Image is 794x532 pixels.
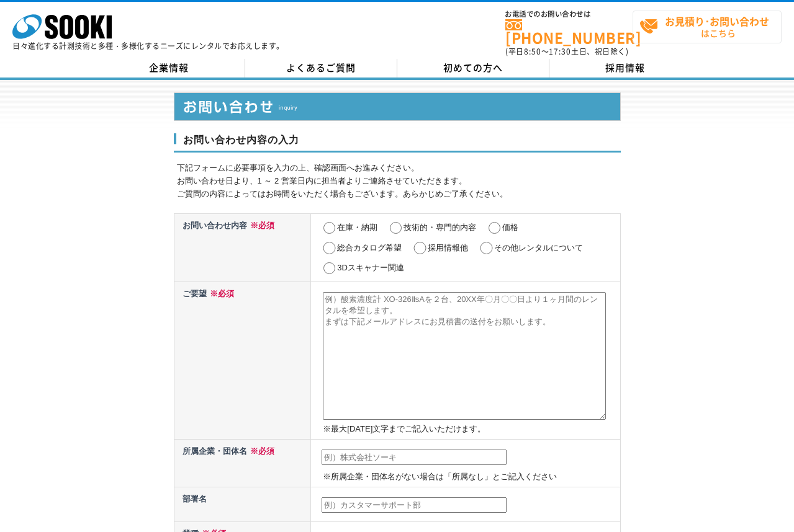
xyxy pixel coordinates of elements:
span: 8:50 [524,46,541,57]
input: 例）株式会社ソーキ [322,450,507,466]
a: 企業情報 [93,59,245,78]
p: ※最大[DATE]文字までご記入いただけます。 [323,423,617,436]
p: ※所属企業・団体名がない場合は「所属なし」とご記入ください [323,471,617,484]
a: [PHONE_NUMBER] [505,19,633,45]
a: 初めての方へ [397,59,549,78]
label: 採用情報他 [428,243,468,252]
img: お問い合わせ [174,92,621,121]
span: はこちら [639,11,781,42]
span: (平日 ～ 土日、祝日除く) [505,46,628,57]
span: ※必須 [247,446,274,456]
a: 採用情報 [549,59,702,78]
span: 17:30 [549,46,571,57]
span: 初めての方へ [443,61,503,74]
label: 技術的・専門的内容 [404,223,476,232]
span: お電話でのお問い合わせは [505,11,633,18]
th: 所属企業・団体名 [174,440,311,487]
p: 日々進化する計測技術と多種・多様化するニーズにレンタルでお応えします。 [12,42,284,50]
label: 3Dスキャナー関連 [337,263,404,272]
a: お見積り･お問い合わせはこちら [633,11,782,43]
th: お問い合わせ内容 [174,213,311,282]
label: 在庫・納期 [337,223,377,232]
strong: お見積り･お問い合わせ [665,14,769,29]
label: 総合カタログ希望 [337,243,402,252]
span: ※必須 [247,221,274,230]
label: 価格 [502,223,518,232]
input: 例）カスタマーサポート部 [322,497,507,513]
p: 下記フォームに必要事項を入力の上、確認画面へお進みください。 お問い合わせ日より、1 ～ 2 営業日内に担当者よりご連絡させていただきます。 ご質問の内容によってはお時間をいただく場合もございま... [177,162,621,200]
th: ご要望 [174,282,311,439]
h3: お問い合わせ内容の入力 [174,133,621,153]
label: その他レンタルについて [494,243,583,252]
th: 部署名 [174,487,311,522]
span: ※必須 [207,289,234,298]
a: よくあるご質問 [245,59,397,78]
